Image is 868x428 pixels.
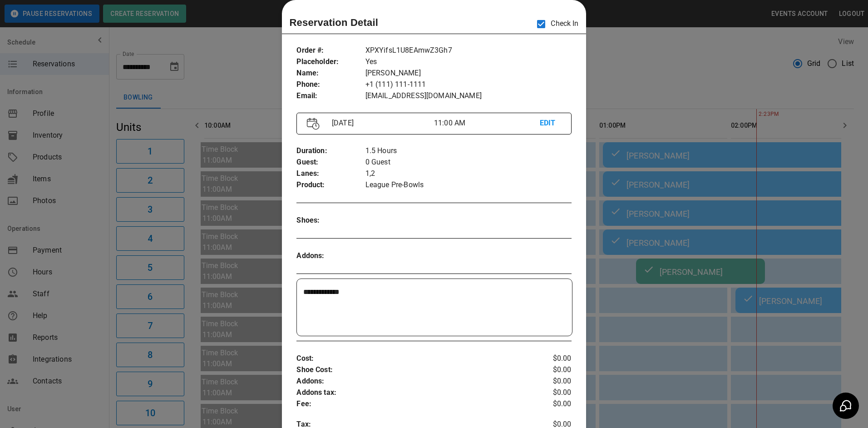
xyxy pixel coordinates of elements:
p: Cost : [296,353,525,364]
p: $0.00 [526,398,572,410]
p: 1.5 Hours [365,145,572,157]
p: +1 (111) 111-1111 [365,79,572,90]
p: Shoe Cost : [296,364,525,376]
p: 1,2 [365,168,572,179]
p: 0 Guest [365,157,572,168]
p: Check In [532,15,578,34]
p: Email : [296,90,365,102]
p: Guest : [296,157,365,168]
p: EDIT [540,118,561,129]
p: Addons tax : [296,387,525,398]
p: 11:00 AM [434,118,540,129]
p: Product : [296,179,365,191]
p: League Pre-Bowls [365,179,572,191]
p: Addons : [296,376,525,387]
p: [PERSON_NAME] [365,68,572,79]
p: Lanes : [296,168,365,179]
p: $0.00 [526,353,572,364]
p: Placeholder : [296,56,365,68]
p: Fee : [296,398,525,410]
p: [DATE] [328,118,434,129]
p: Reservation Detail [289,15,378,30]
p: $0.00 [526,387,572,398]
p: $0.00 [526,364,572,376]
p: $0.00 [526,376,572,387]
p: Phone : [296,79,365,90]
img: Vector [307,118,320,130]
p: Name : [296,68,365,79]
p: Shoes : [296,215,365,226]
p: Addons : [296,250,365,262]
p: [EMAIL_ADDRESS][DOMAIN_NAME] [365,90,572,102]
p: Yes [365,56,572,68]
p: XPXYifsL1U8EAmwZ3Gh7 [365,45,572,56]
p: Order # : [296,45,365,56]
p: Duration : [296,145,365,157]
